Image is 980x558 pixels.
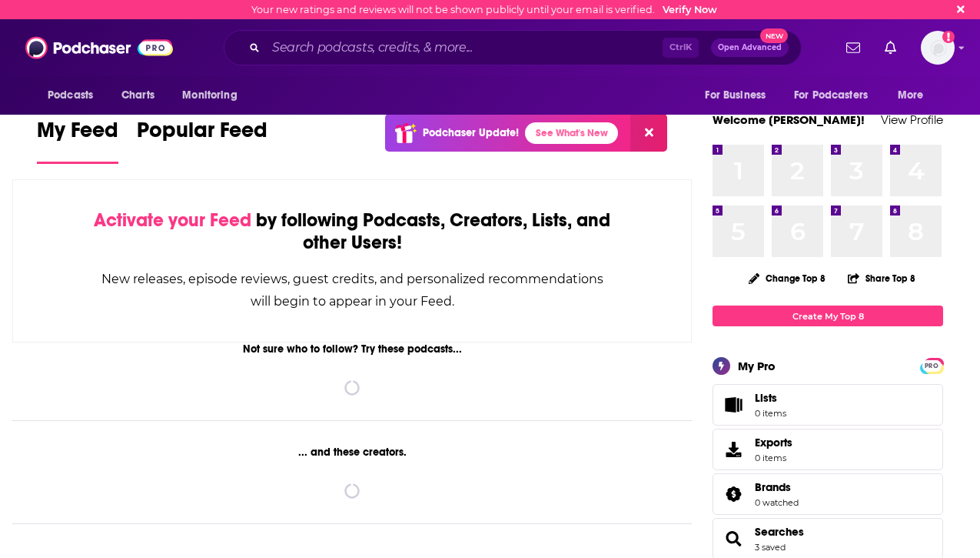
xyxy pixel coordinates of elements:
[755,408,786,419] span: 0 items
[713,384,943,426] a: Lists
[694,81,785,110] button: open menu
[942,31,955,43] svg: Email not verified
[755,391,786,405] span: Lists
[25,33,173,62] img: Podchaser - Follow, Share and Rate Podcasts
[794,85,868,106] span: For Podcasters
[755,480,791,494] span: Brands
[663,38,699,58] span: Ctrl K
[718,483,749,505] a: Brands
[922,359,941,371] a: PRO
[37,117,118,164] a: My Feed
[718,439,749,460] span: Exports
[755,453,792,463] span: 0 items
[12,342,692,356] div: Not sure who to follow? Try these podcasts...
[137,117,267,164] a: Popular Feed
[718,528,749,550] a: Searches
[12,446,692,459] div: ... and these creators.
[137,117,267,152] span: Popular Feed
[718,394,749,416] span: Lists
[37,117,118,152] span: My Feed
[663,4,717,15] a: Verify Now
[921,31,955,65] button: Show profile menu
[887,81,943,110] button: open menu
[94,209,251,232] span: Activate your Feed
[738,359,776,373] div: My Pro
[90,209,614,254] div: by following Podcasts, Creators, Lists, and other Users!
[713,112,865,127] a: Welcome [PERSON_NAME]!
[224,30,802,65] div: Search podcasts, credits, & more...
[921,31,955,65] span: Logged in as MarissaMartinez
[251,4,717,15] div: Your new ratings and reviews will not be shown publicly until your email is verified.
[525,122,618,144] a: See What's New
[48,85,93,106] span: Podcasts
[713,306,943,326] a: Create My Top 8
[898,85,924,106] span: More
[760,28,788,43] span: New
[711,38,789,57] button: Open AdvancedNew
[266,35,663,60] input: Search podcasts, credits, & more...
[921,31,955,65] img: User Profile
[879,35,902,61] a: Show notifications dropdown
[739,269,835,288] button: Change Top 8
[922,360,941,372] span: PRO
[784,81,890,110] button: open menu
[755,391,777,405] span: Lists
[713,473,943,515] span: Brands
[840,35,866,61] a: Show notifications dropdown
[182,85,237,106] span: Monitoring
[755,497,799,508] a: 0 watched
[90,268,614,312] div: New releases, episode reviews, guest credits, and personalized recommendations will begin to appe...
[847,263,916,293] button: Share Top 8
[111,81,164,110] a: Charts
[755,542,786,553] a: 3 saved
[881,112,943,127] a: View Profile
[423,126,519,139] p: Podchaser Update!
[37,81,113,110] button: open menu
[713,429,943,470] a: Exports
[171,81,257,110] button: open menu
[121,85,154,106] span: Charts
[755,436,792,449] span: Exports
[755,480,799,494] a: Brands
[755,525,804,539] a: Searches
[718,44,782,52] span: Open Advanced
[705,85,766,106] span: For Business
